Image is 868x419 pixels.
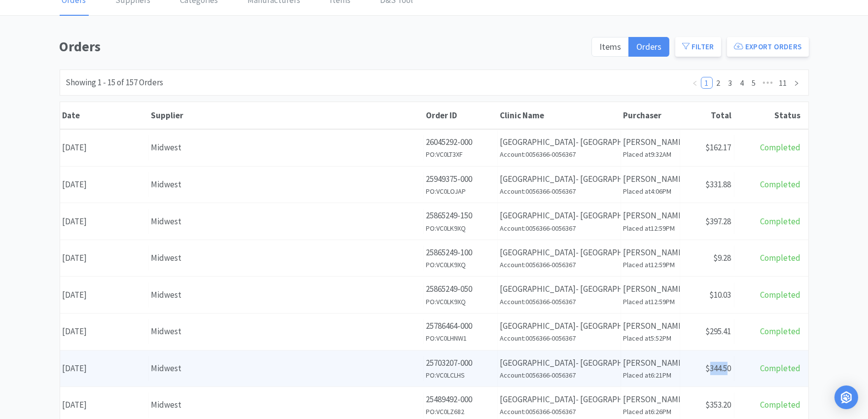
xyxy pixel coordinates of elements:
[748,77,760,89] li: 5
[500,209,618,222] p: [GEOGRAPHIC_DATA]- [GEOGRAPHIC_DATA]
[624,209,677,222] p: [PERSON_NAME]
[760,77,776,89] span: •••
[749,77,760,88] a: 5
[713,77,724,88] a: 2
[737,77,748,88] a: 4
[426,319,495,333] p: 25786464-000
[624,282,677,296] p: [PERSON_NAME]
[500,246,618,259] p: [GEOGRAPHIC_DATA]- [GEOGRAPHIC_DATA]
[60,356,149,381] div: [DATE]
[761,399,801,410] span: Completed
[624,406,677,417] h6: Placed at 6:26PM
[736,77,748,89] li: 4
[599,41,621,52] span: Items
[426,223,495,234] h6: PO: VC0LK9XQ
[500,173,618,186] p: [GEOGRAPHIC_DATA]- [GEOGRAPHIC_DATA]
[151,110,421,121] div: Supplier
[761,289,801,300] span: Completed
[60,209,149,234] div: [DATE]
[760,77,776,89] li: Next 5 Pages
[151,288,421,302] div: Midwest
[426,136,495,149] p: 26045292-000
[761,363,801,374] span: Completed
[500,296,618,307] h6: Account: 0056366-0056367
[426,296,495,307] h6: PO: VC0LK9XQ
[624,110,678,121] div: Purchaser
[151,362,421,375] div: Midwest
[776,77,790,88] a: 11
[624,136,677,149] p: [PERSON_NAME]
[624,223,677,234] h6: Placed at 12:59PM
[151,325,421,338] div: Midwest
[725,77,736,89] li: 3
[761,326,801,337] span: Completed
[426,173,495,186] p: 25949375-000
[151,251,421,265] div: Midwest
[714,252,731,263] span: $9.28
[701,77,713,89] li: 1
[426,110,495,121] div: Order ID
[426,356,495,370] p: 25703207-000
[60,392,149,418] div: [DATE]
[60,172,149,197] div: [DATE]
[761,252,801,263] span: Completed
[794,80,799,86] i: icon: right
[689,77,701,89] li: Previous Page
[675,37,721,57] button: Filter
[66,76,164,89] div: Showing 1 - 15 of 157 Orders
[500,223,618,234] h6: Account: 0056366-0056367
[151,141,421,154] div: Midwest
[500,149,618,160] h6: Account: 0056366-0056367
[706,142,731,153] span: $162.17
[624,393,677,406] p: [PERSON_NAME]
[624,319,677,333] p: [PERSON_NAME]
[761,179,801,190] span: Completed
[60,245,149,271] div: [DATE]
[500,259,618,270] h6: Account: 0056366-0056367
[776,77,791,89] li: 11
[151,215,421,228] div: Midwest
[60,319,149,344] div: [DATE]
[706,179,731,190] span: $331.88
[500,282,618,296] p: [GEOGRAPHIC_DATA]- [GEOGRAPHIC_DATA]
[636,41,661,52] span: Orders
[727,37,809,57] button: Export Orders
[151,178,421,191] div: Midwest
[500,356,618,370] p: [GEOGRAPHIC_DATA]- [GEOGRAPHIC_DATA]
[692,80,698,86] i: icon: left
[500,393,618,406] p: [GEOGRAPHIC_DATA]- [GEOGRAPHIC_DATA]
[426,149,495,160] h6: PO: VC0LT3XF
[60,35,586,58] h1: Orders
[624,296,677,307] h6: Placed at 12:59PM
[60,282,149,308] div: [DATE]
[834,385,858,409] div: Open Intercom Messenger
[426,186,495,197] h6: PO: VC0LOJAP
[63,110,146,121] div: Date
[500,370,618,381] h6: Account: 0056366-0056367
[151,398,421,412] div: Midwest
[706,216,731,227] span: $397.28
[426,333,495,344] h6: PO: VC0LHNW1
[500,136,618,149] p: [GEOGRAPHIC_DATA]- [GEOGRAPHIC_DATA]
[706,326,731,337] span: $295.41
[624,370,677,381] h6: Placed at 6:21PM
[500,319,618,333] p: [GEOGRAPHIC_DATA]- [GEOGRAPHIC_DATA]
[624,246,677,259] p: [PERSON_NAME]
[624,356,677,370] p: [PERSON_NAME]
[500,186,618,197] h6: Account: 0056366-0056367
[426,246,495,259] p: 25865249-100
[426,259,495,270] h6: PO: VC0LK9XQ
[706,399,731,410] span: $353.20
[426,406,495,417] h6: PO: VC0LZ682
[761,142,801,153] span: Completed
[624,186,677,197] h6: Placed at 4:06PM
[713,77,725,89] li: 2
[426,370,495,381] h6: PO: VC0LCLHS
[624,173,677,186] p: [PERSON_NAME]
[683,110,732,121] div: Total
[426,282,495,296] p: 25865249-050
[710,289,731,300] span: $10.03
[737,110,801,121] div: Status
[500,406,618,417] h6: Account: 0056366-0056367
[500,333,618,344] h6: Account: 0056366-0056367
